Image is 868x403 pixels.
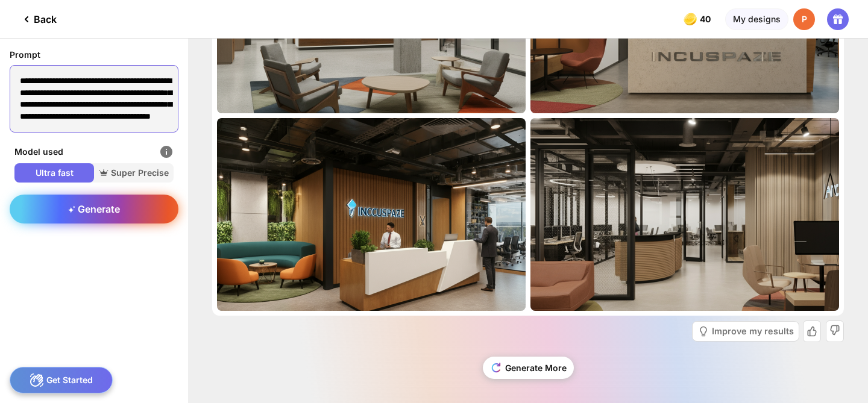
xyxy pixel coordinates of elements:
div: My designs [725,8,788,30]
div: Prompt [10,48,178,61]
div: Improve my results [712,327,794,336]
span: Ultra fast [14,167,94,179]
div: Get Started [10,367,113,393]
div: P [793,8,815,30]
span: Generate [68,203,120,215]
div: Model used [14,145,174,159]
div: Generate More [483,357,574,379]
div: Back [19,12,57,27]
span: Super Precise [94,167,174,179]
span: 40 [700,14,713,24]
